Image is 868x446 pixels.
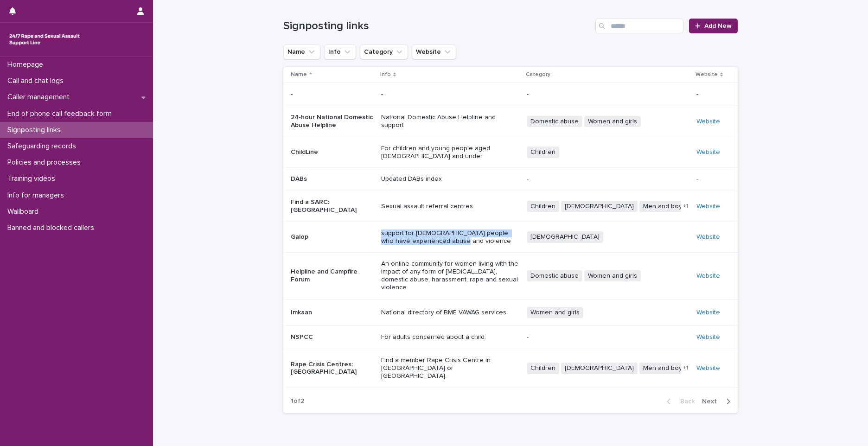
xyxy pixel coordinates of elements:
[283,137,738,168] tr: ChildLineFor children and young people aged [DEMOGRAPHIC_DATA] and underChildrenWebsite
[696,309,720,316] a: Website
[527,116,582,127] span: Domestic abuse
[291,361,374,376] p: Rape Crisis Centres: [GEOGRAPHIC_DATA]
[7,30,82,49] img: rhQMoQhaT3yELyF149Cw
[696,118,720,125] a: Website
[381,90,519,98] p: -
[283,83,738,106] tr: -----
[527,147,559,158] span: Children
[696,273,720,279] a: Website
[4,174,63,183] p: Training videos
[291,309,374,317] p: Imkaan
[584,116,641,127] span: Women and girls
[689,19,738,33] a: Add New
[696,70,718,80] p: Website
[4,223,102,232] p: Banned and blocked callers
[696,334,720,340] a: Website
[291,333,374,341] p: NSPCC
[291,233,374,241] p: Galop
[659,397,698,406] button: Back
[283,253,738,299] tr: Helpline and Campfire ForumAn online community for women living with the impact of any form of [M...
[283,299,738,326] tr: ImkaanNational directory of BME VAWAG servicesWomen and girlsWebsite
[702,398,722,405] span: Next
[324,45,356,59] button: Info
[381,357,519,380] p: Find a member Rape Crisis Centre in [GEOGRAPHIC_DATA] or [GEOGRAPHIC_DATA].
[683,204,688,209] span: + 1
[283,222,738,253] tr: Galopsupport for [DEMOGRAPHIC_DATA] people who have experienced abuse and violence[DEMOGRAPHIC_DA...
[696,149,720,155] a: Website
[526,70,550,80] p: Category
[360,45,408,59] button: Category
[291,198,374,214] p: Find a SARC: [GEOGRAPHIC_DATA]
[283,349,738,388] tr: Rape Crisis Centres: [GEOGRAPHIC_DATA]Find a member Rape Crisis Centre in [GEOGRAPHIC_DATA] or [G...
[381,260,519,291] p: An online community for women living with the impact of any form of [MEDICAL_DATA], domestic abus...
[381,114,519,129] p: National Domestic Abuse Helpline and support
[283,191,738,222] tr: Find a SARC: [GEOGRAPHIC_DATA]Sexual assault referral centresChildren[DEMOGRAPHIC_DATA]Men and bo...
[283,19,592,33] h1: Signposting links
[527,270,582,282] span: Domestic abuse
[4,191,71,200] p: Info for managers
[283,106,738,137] tr: 24-hour National Domestic Abuse HelplineNational Domestic Abuse Helpline and supportDomestic abus...
[4,142,83,151] p: Safeguarding records
[527,90,689,98] p: -
[683,365,688,371] span: + 1
[381,203,519,210] p: Sexual assault referral centres
[4,207,46,216] p: Wallboard
[527,201,559,212] span: Children
[4,60,51,69] p: Homepage
[4,158,88,167] p: Policies and processes
[381,175,519,183] p: Updated DABs index
[561,201,638,212] span: [DEMOGRAPHIC_DATA]
[639,363,689,374] span: Men and boys
[696,203,720,210] a: Website
[283,390,312,413] p: 1 of 2
[381,333,519,341] p: For adults concerned about a child.
[381,145,519,160] p: For children and young people aged [DEMOGRAPHIC_DATA] and under
[4,93,77,102] p: Caller management
[291,268,374,284] p: Helpline and Campfire Forum
[675,398,695,405] span: Back
[291,70,307,80] p: Name
[381,309,519,317] p: National directory of BME VAWAG services
[527,231,603,243] span: [DEMOGRAPHIC_DATA]
[283,326,738,349] tr: NSPCCFor adults concerned about a child.-Website
[696,173,700,183] p: -
[595,19,683,33] input: Search
[380,70,391,80] p: Info
[283,168,738,191] tr: DABsUpdated DABs index---
[283,45,320,59] button: Name
[527,175,689,183] p: -
[4,109,119,118] p: End of phone call feedback form
[696,89,700,98] p: -
[4,126,68,134] p: Signposting links
[696,234,720,240] a: Website
[696,365,720,371] a: Website
[291,148,374,156] p: ChildLine
[527,307,583,319] span: Women and girls
[291,114,374,129] p: 24-hour National Domestic Abuse Helpline
[561,363,638,374] span: [DEMOGRAPHIC_DATA]
[639,201,689,212] span: Men and boys
[527,333,689,341] p: -
[527,363,559,374] span: Children
[704,23,732,29] span: Add New
[584,270,641,282] span: Women and girls
[291,175,374,183] p: DABs
[698,397,738,406] button: Next
[291,90,374,98] p: -
[4,76,71,85] p: Call and chat logs
[412,45,456,59] button: Website
[381,229,519,245] p: support for [DEMOGRAPHIC_DATA] people who have experienced abuse and violence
